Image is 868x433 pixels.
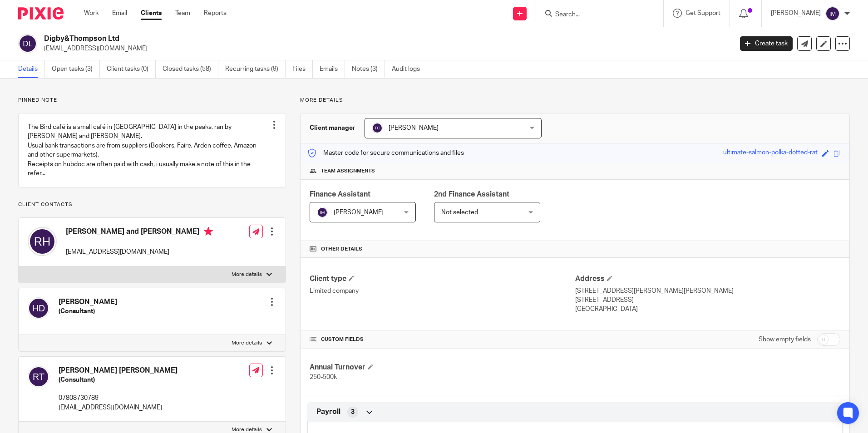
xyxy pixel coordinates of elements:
p: [STREET_ADDRESS] [575,295,840,305]
div: ultimate-salmon-polka-dotted-rat [723,148,818,158]
span: Team assignments [321,167,375,175]
span: 250-500k [310,374,337,380]
img: svg%3E [28,297,49,319]
p: Limited company [310,286,575,295]
a: Create task [740,36,793,51]
span: 3 [351,408,355,417]
img: svg%3E [372,123,383,133]
p: More details [300,97,850,104]
p: [EMAIL_ADDRESS][DOMAIN_NAME] [44,44,726,53]
p: Pinned note [18,97,286,104]
h4: Address [575,274,840,284]
a: Team [175,9,190,18]
a: Files [292,60,313,78]
h2: Digby&Thompson Ltd [44,34,590,44]
img: svg%3E [18,34,37,53]
h3: Client manager [310,123,355,133]
a: Email [112,9,127,18]
input: Search [554,11,636,19]
a: Emails [320,60,345,78]
p: 07808730789 [59,394,178,403]
a: Clients [141,9,162,18]
span: 2nd Finance Assistant [434,191,509,198]
a: Audit logs [392,60,427,78]
a: Details [18,60,45,78]
a: Notes (3) [352,60,385,78]
span: Finance Assistant [310,191,370,198]
img: svg%3E [28,366,49,388]
h4: Annual Turnover [310,363,575,372]
p: More details [232,271,262,278]
p: Client contacts [18,201,286,208]
h4: [PERSON_NAME] [59,297,117,307]
a: Open tasks (3) [52,60,100,78]
p: [PERSON_NAME] [771,9,821,18]
p: Master code for secure communications and files [307,148,464,157]
label: Show empty fields [759,335,811,344]
a: Client tasks (0) [107,60,156,78]
img: svg%3E [825,6,840,21]
img: svg%3E [317,207,328,218]
span: Payroll [316,407,340,417]
span: Get Support [686,10,720,16]
span: Other details [321,246,362,253]
img: Pixie [18,7,64,20]
p: [EMAIL_ADDRESS][DOMAIN_NAME] [66,247,213,256]
h5: (Consultant) [59,375,178,384]
span: [PERSON_NAME] [389,125,439,131]
i: Primary [204,227,213,236]
img: svg%3E [28,227,57,256]
p: [EMAIL_ADDRESS][DOMAIN_NAME] [59,403,178,412]
a: Reports [204,9,227,18]
h4: Client type [310,274,575,284]
a: Work [84,9,99,18]
a: Closed tasks (58) [163,60,218,78]
p: [STREET_ADDRESS][PERSON_NAME][PERSON_NAME] [575,286,840,295]
a: Recurring tasks (9) [225,60,286,78]
h4: CUSTOM FIELDS [310,336,575,343]
span: Not selected [441,209,478,216]
h4: [PERSON_NAME] [PERSON_NAME] [59,366,178,375]
span: [PERSON_NAME] [334,209,384,216]
p: More details [232,340,262,347]
h5: (Consultant) [59,307,117,316]
p: [GEOGRAPHIC_DATA] [575,305,840,314]
h4: [PERSON_NAME] and [PERSON_NAME] [66,227,213,238]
